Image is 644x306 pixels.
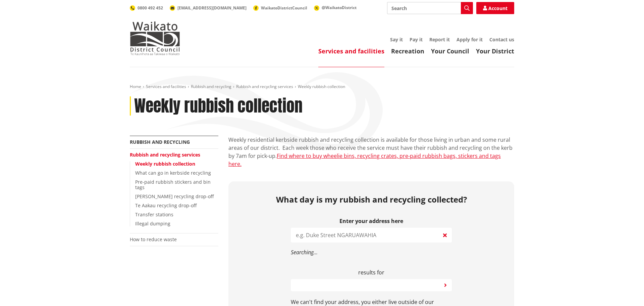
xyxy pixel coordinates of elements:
[130,151,200,158] a: Rubbish and recycling services
[431,47,469,55] a: Your Council
[170,5,247,11] a: [EMAIL_ADDRESS][DOMAIN_NAME]
[135,193,214,200] a: [PERSON_NAME] recycling drop-off
[130,5,163,11] a: 0800 492 452
[291,269,452,276] p: results for
[130,21,180,55] img: Waikato District Council - Te Kaunihera aa Takiwaa o Waikato
[236,84,293,89] a: Rubbish and recycling services
[134,96,303,116] h1: Weekly rubbish collection
[318,47,384,55] a: Services and facilities
[291,249,318,256] i: Searching...
[130,84,141,89] a: Home
[135,170,211,176] a: What can go in kerbside recycling
[135,202,197,209] a: Te Aakau recycling drop-off
[135,161,195,167] a: Weekly rubbish collection
[233,195,509,205] h2: What day is my rubbish and recycling collected?
[314,5,357,10] a: @WaikatoDistrict
[291,228,452,243] input: e.g. Duke Street NGARUAWAHIA
[261,5,307,11] span: WaikatoDistrictCouncil
[457,36,483,43] a: Apply for it
[410,36,423,43] a: Pay it
[130,139,190,145] a: Rubbish and recycling
[135,220,170,227] a: Illegal dumping
[489,36,514,43] a: Contact us
[390,36,403,43] a: Say it
[253,5,307,11] a: WaikatoDistrictCouncil
[322,5,357,10] span: @WaikatoDistrict
[298,84,345,89] span: Weekly rubbish collection
[228,136,514,168] p: Weekly residential kerbside rubbish and recycling collection is available for those living in urb...
[130,236,177,243] a: How to reduce waste
[291,218,452,224] label: Enter your address here
[191,84,231,89] a: Rubbish and recycling
[476,47,514,55] a: Your District
[135,211,173,218] a: Transfer stations
[387,2,473,14] input: Search input
[228,152,501,168] a: Find where to buy wheelie bins, recycling crates, pre-paid rubbish bags, stickers and tags here.
[138,5,163,11] span: 0800 492 452
[130,84,514,90] nav: breadcrumb
[476,2,514,14] a: Account
[146,84,186,89] a: Services and facilities
[391,47,424,55] a: Recreation
[135,179,211,191] a: Pre-paid rubbish stickers and bin tags
[177,5,247,11] span: [EMAIL_ADDRESS][DOMAIN_NAME]
[429,36,450,43] a: Report it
